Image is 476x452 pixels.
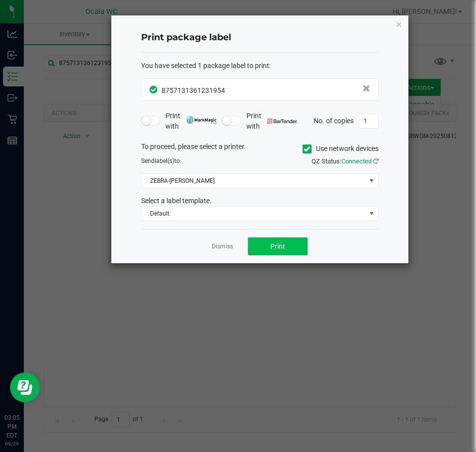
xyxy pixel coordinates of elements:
span: ZEBRA-[PERSON_NAME] [142,174,366,188]
span: 8757131361231954 [161,86,225,94]
span: QZ Status: [312,157,379,165]
span: Print [270,242,285,250]
div: : [141,61,379,71]
h4: Print package label [141,31,379,44]
button: Print [248,237,308,255]
img: mark_magic_cybra.png [186,116,217,124]
span: Print with [246,111,298,132]
a: Dismiss [212,242,233,251]
label: Use network devices [303,144,379,154]
div: To proceed, please select a printer. [134,142,386,156]
img: bartender.png [267,119,298,124]
iframe: Resource center [10,373,40,402]
span: Default [142,207,366,221]
span: In Sync [150,84,159,95]
span: Send to: [141,157,181,164]
span: Print with [165,111,217,132]
span: No. of copies [314,116,354,124]
div: Select a label template. [134,196,386,206]
span: Connected [341,157,372,165]
span: label(s) [155,157,174,164]
span: You have selected 1 package label to print [141,62,269,70]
